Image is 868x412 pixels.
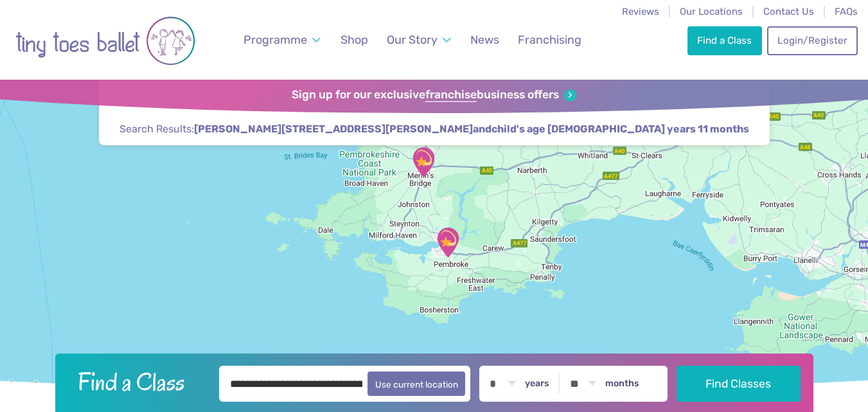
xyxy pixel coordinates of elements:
span: Shop [341,33,368,46]
strong: and [194,123,749,135]
a: Login/Register [767,26,857,55]
span: child's age [DEMOGRAPHIC_DATA] years 11 months [492,122,749,136]
span: Franchising [518,33,581,46]
a: News [465,26,505,55]
img: tiny toes ballet [15,8,195,73]
h2: Find a Class [67,366,210,398]
img: Google [3,378,46,395]
a: Find a Class [687,26,762,55]
button: Use current location [368,372,466,396]
span: News [470,33,499,46]
a: Programme [238,26,326,55]
a: FAQs [835,6,858,17]
div: Pembroke Leisure Centre [432,226,464,258]
div: Merlins Bridge Village Hall [407,146,439,178]
label: months [605,378,639,390]
a: Franchising [512,26,587,55]
span: Our Story [387,33,438,46]
a: Sign up for our exclusivefranchisebusiness offers [292,88,576,102]
span: Programme [244,33,307,46]
a: Our Story [381,26,457,55]
button: Find Classes [677,366,801,402]
a: Open this area in Google Maps (opens a new window) [3,378,46,395]
label: years [525,378,549,390]
a: Reviews [622,6,659,17]
strong: franchise [425,88,477,102]
a: Contact Us [763,6,814,17]
a: Shop [335,26,374,55]
a: Our Locations [680,6,743,17]
span: [PERSON_NAME][STREET_ADDRESS][PERSON_NAME] [194,122,473,136]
